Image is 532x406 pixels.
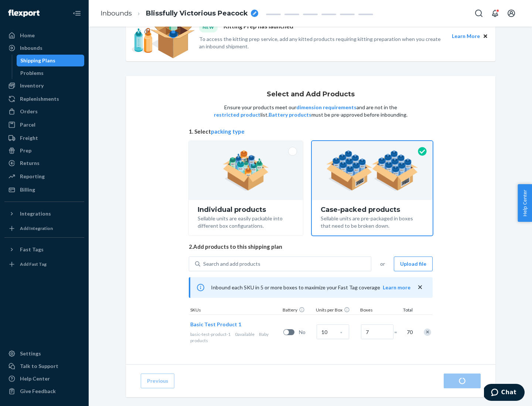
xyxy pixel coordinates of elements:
[405,328,413,336] span: 70
[95,3,264,24] ol: breadcrumbs
[20,82,44,89] div: Inventory
[198,206,294,213] div: Individual products
[481,32,490,40] button: Close
[4,223,84,234] a: Add Integration
[4,208,84,220] button: Integrations
[267,91,355,98] h1: Select and Add Products
[20,388,56,395] div: Give Feedback
[4,385,84,397] button: Give Feedback
[4,373,84,385] a: Help Center
[20,375,50,382] div: Help Center
[20,69,44,77] div: Problems
[190,321,241,327] span: Basic Test Product 1
[4,93,84,105] a: Replenishments
[141,374,174,388] button: Previous
[4,119,84,131] a: Parcel
[213,104,408,118] p: Ensure your products meet our and are not in the list. must be pre-approved before inbounding.
[190,321,241,328] button: Basic Test Product 1
[69,6,84,21] button: Close Navigation
[471,6,486,21] button: Open Search Box
[4,80,84,92] a: Inventory
[484,384,525,402] iframe: Opens a widget where you can chat to one of our agents
[396,307,414,314] div: Total
[452,32,480,40] button: Learn More
[4,184,84,196] a: Billing
[20,159,40,167] div: Returns
[189,243,433,251] span: 2. Add products to this shipping plan
[4,106,84,117] a: Orders
[8,10,40,17] img: Flexport logo
[4,42,84,54] a: Inbounds
[296,104,357,111] button: dimension requirements
[281,307,314,314] div: Battery
[518,184,532,222] button: Help Center
[190,331,280,344] div: Baby products
[224,22,293,32] p: Kitting Prep has launched
[269,111,311,118] button: Battery products
[4,171,84,182] a: Reporting
[4,132,84,144] a: Freight
[189,128,433,135] span: 1. Select
[20,32,35,39] div: Home
[4,145,84,156] a: Prep
[211,128,245,135] button: packing type
[4,244,84,255] button: Fast Tags
[424,328,431,336] div: Remove Item
[394,257,433,271] button: Upload file
[504,6,519,21] button: Open account menu
[361,324,393,339] input: Number of boxes
[214,111,260,118] button: restricted product
[100,9,132,17] a: Inbounds
[326,150,418,191] img: case-pack.59cecea509d18c883b923b81aeac6d0b.png
[20,44,42,52] div: Inbounds
[321,213,424,230] div: Sellable units are pre-packaged in boxes that need to be broken down.
[317,324,349,339] input: Case Quantity
[235,331,255,337] span: 0 available
[20,261,47,267] div: Add Fast Tag
[20,186,35,193] div: Billing
[20,362,58,370] div: Talk to Support
[394,328,402,336] span: =
[321,206,424,213] div: Case-packed products
[4,30,84,41] a: Home
[299,328,314,336] span: No
[416,283,424,291] button: close
[17,67,85,79] a: Problems
[488,6,502,21] button: Open notifications
[198,213,294,230] div: Sellable units are easily packable into different box configurations.
[199,22,218,32] div: NEW
[223,150,269,191] img: individual-pack.facf35554cb0f1810c75b2bd6df2d64e.png
[20,173,45,180] div: Reporting
[20,210,51,217] div: Integrations
[203,260,260,268] div: Search and add products
[20,225,53,231] div: Add Integration
[199,35,445,50] p: To access the kitting prep service, add any kitted products requiring kitting preparation when yo...
[17,55,85,66] a: Shipping Plans
[359,307,396,314] div: Boxes
[4,157,84,169] a: Returns
[314,307,359,314] div: Units per Box
[20,57,55,64] div: Shipping Plans
[20,108,38,115] div: Orders
[4,360,84,372] button: Talk to Support
[20,134,38,142] div: Freight
[20,350,41,357] div: Settings
[4,258,84,270] a: Add Fast Tag
[190,331,231,337] span: basic-test-product-1
[20,121,35,128] div: Parcel
[189,307,281,314] div: SKUs
[380,260,385,268] span: or
[383,284,410,291] button: Learn more
[20,246,44,253] div: Fast Tags
[20,95,59,103] div: Replenishments
[189,277,433,298] div: Inbound each SKU in 5 or more boxes to maximize your Fast Tag coverage
[4,348,84,359] a: Settings
[146,9,248,18] span: Blissfully Victorious Peacock
[20,147,31,154] div: Prep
